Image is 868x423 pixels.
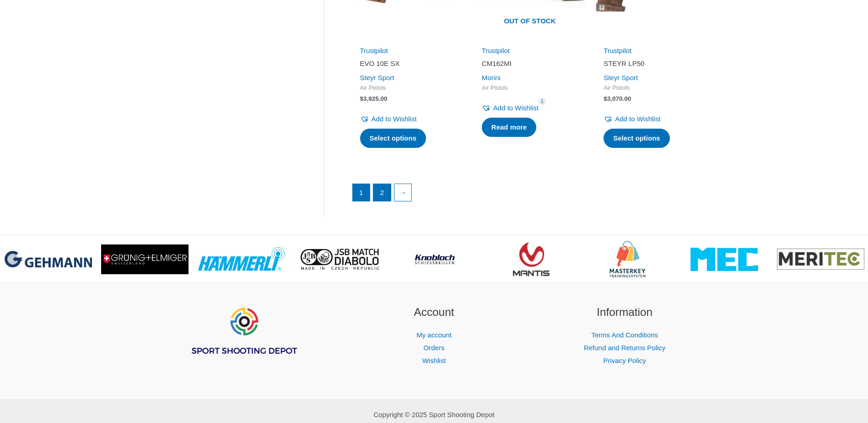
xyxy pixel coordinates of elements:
[604,59,700,68] h2: STEYR LP50
[360,95,364,102] span: $
[482,84,578,92] span: Air Pistols
[422,357,446,364] a: Wishlist
[604,129,670,148] a: Select options for “STEYR LP50”
[360,95,388,102] bdi: 3,925.00
[373,184,391,201] a: Page 2
[604,95,607,102] span: $
[604,84,700,92] span: Air Pistols
[493,104,539,112] span: Add to Wishlist
[482,102,539,114] a: Add to Wishlist
[482,59,578,71] a: CM162MI
[584,344,665,352] a: Refund and Returns Policy
[160,304,328,378] aside: Footer Widget 1
[539,98,546,105] span: 1
[424,344,445,352] a: Orders
[603,357,646,364] a: Privacy Policy
[541,329,709,367] nav: Information
[350,304,518,367] aside: Footer Widget 2
[360,59,456,71] a: EVO 10E SX
[604,59,700,71] a: STEYR LP50
[360,74,394,81] a: Steyr Sport
[591,331,658,339] a: Terms And Conditions
[353,184,370,201] span: Page 1
[482,59,578,68] h2: CM162MI
[352,184,708,206] nav: Product Pagination
[360,59,456,68] h2: EVO 10E SX
[541,304,709,321] h2: Information
[372,115,417,123] span: Add to Wishlist
[360,129,426,148] a: Select options for “EVO 10E SX”
[360,47,388,54] a: Trustpilot
[482,74,501,81] a: Morini
[350,304,518,321] h2: Account
[541,304,709,367] aside: Footer Widget 3
[350,329,518,367] nav: Account
[604,47,631,54] a: Trustpilot
[604,74,638,81] a: Steyr Sport
[360,113,417,125] a: Add to Wishlist
[480,11,579,32] span: Out of stock
[604,95,631,102] bdi: 3,070.00
[160,408,709,421] p: Copyright © 2025 Sport Shooting Depot
[394,184,412,201] a: →
[360,84,456,92] span: Air Pistols
[615,115,660,123] span: Add to Wishlist
[482,118,537,137] a: Select options for “CM162MI”
[416,331,452,339] a: My account
[604,113,660,125] a: Add to Wishlist
[482,47,510,54] a: Trustpilot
